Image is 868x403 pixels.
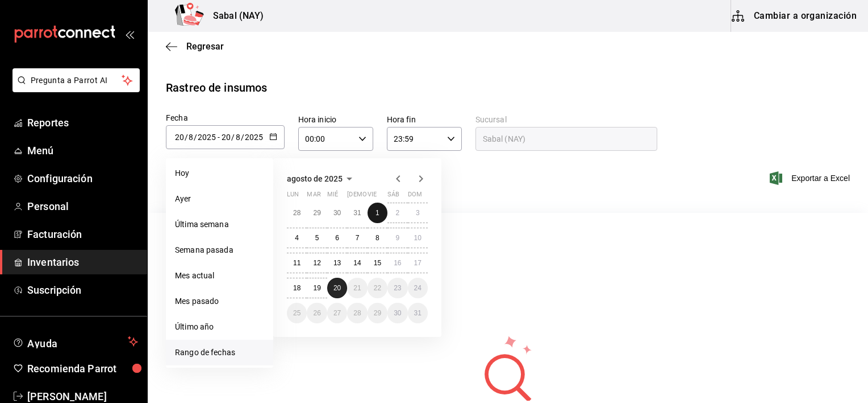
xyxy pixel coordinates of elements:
span: / [185,133,188,142]
span: Inventarios [27,254,138,270]
button: 5 de agosto de 2025 [307,228,327,248]
span: Ayuda [27,335,123,348]
h3: Sabal (NAY) [204,9,264,23]
input: Month [235,133,241,142]
li: Mes actual [166,263,273,289]
button: 28 de agosto de 2025 [347,303,367,323]
abbr: 22 de agosto de 2025 [374,284,381,292]
li: Rango de fechas [166,340,273,365]
button: 2 de agosto de 2025 [387,203,407,223]
span: / [241,133,244,142]
button: 14 de agosto de 2025 [347,253,367,273]
a: Pregunta a Parrot AI [8,83,140,94]
abbr: 1 de agosto de 2025 [375,209,379,217]
button: 31 de agosto de 2025 [408,303,428,323]
abbr: lunes [287,191,299,203]
abbr: 26 de agosto de 2025 [313,309,320,317]
div: Rastreo de insumos [166,79,267,96]
label: Hora fin [387,116,462,124]
input: Year [197,133,216,142]
input: Year [244,133,264,142]
abbr: 2 de agosto de 2025 [395,209,399,217]
span: Configuración [27,171,138,186]
button: 4 de agosto de 2025 [287,228,307,248]
span: Menú [27,143,138,158]
li: Última semana [166,212,273,237]
span: Facturación [27,227,138,242]
span: Pregunta a Parrot AI [31,75,122,87]
button: 13 de agosto de 2025 [327,253,347,273]
input: Day [221,133,231,142]
abbr: 28 de agosto de 2025 [353,309,361,317]
label: Hora inicio [298,116,373,124]
button: 31 de julio de 2025 [347,203,367,223]
button: 17 de agosto de 2025 [408,253,428,273]
abbr: 18 de agosto de 2025 [293,284,301,292]
button: Pregunta a Parrot AI [12,68,140,92]
button: 15 de agosto de 2025 [368,253,387,273]
span: / [231,133,235,142]
span: Fecha [166,113,188,122]
button: 8 de agosto de 2025 [368,228,387,248]
abbr: domingo [408,191,422,203]
abbr: 30 de agosto de 2025 [394,309,401,317]
abbr: 16 de agosto de 2025 [394,259,401,267]
abbr: 28 de julio de 2025 [293,209,301,217]
abbr: 3 de agosto de 2025 [416,209,420,217]
span: Reportes [27,115,138,130]
abbr: 25 de agosto de 2025 [293,309,301,317]
span: - [218,133,220,142]
abbr: sábado [387,191,399,203]
button: open_drawer_menu [125,30,134,39]
button: 29 de julio de 2025 [307,203,327,223]
abbr: 12 de agosto de 2025 [313,259,320,267]
abbr: 21 de agosto de 2025 [353,284,361,292]
span: Recomienda Parrot [27,361,138,376]
abbr: 8 de agosto de 2025 [375,234,379,242]
abbr: martes [307,191,320,203]
li: Mes pasado [166,289,273,314]
abbr: 15 de agosto de 2025 [374,259,381,267]
li: Último año [166,314,273,340]
li: Ayer [166,186,273,212]
abbr: 14 de agosto de 2025 [353,259,361,267]
li: Hoy [166,161,273,186]
abbr: 17 de agosto de 2025 [414,259,422,267]
abbr: 31 de julio de 2025 [353,209,361,217]
span: agosto de 2025 [287,174,343,183]
button: agosto de 2025 [287,172,356,186]
button: 9 de agosto de 2025 [387,228,407,248]
abbr: 6 de agosto de 2025 [335,234,339,242]
button: 30 de agosto de 2025 [387,303,407,323]
abbr: 24 de agosto de 2025 [414,284,422,292]
button: 23 de agosto de 2025 [387,278,407,298]
abbr: viernes [368,191,377,203]
abbr: 7 de agosto de 2025 [356,234,360,242]
abbr: 10 de agosto de 2025 [414,234,422,242]
button: Regresar [166,41,224,52]
button: Exportar a Excel [772,171,850,185]
input: Day [174,133,185,142]
button: 20 de agosto de 2025 [327,278,347,298]
abbr: miércoles [327,191,338,203]
label: Sucursal [475,116,657,124]
button: 28 de julio de 2025 [287,203,307,223]
button: 11 de agosto de 2025 [287,253,307,273]
button: 1 de agosto de 2025 [368,203,387,223]
abbr: 4 de agosto de 2025 [295,234,299,242]
button: 10 de agosto de 2025 [408,228,428,248]
button: 21 de agosto de 2025 [347,278,367,298]
button: 22 de agosto de 2025 [368,278,387,298]
button: 26 de agosto de 2025 [307,303,327,323]
abbr: 29 de agosto de 2025 [374,309,381,317]
abbr: 9 de agosto de 2025 [395,234,399,242]
span: Suscripción [27,282,138,298]
abbr: 5 de agosto de 2025 [315,234,319,242]
button: 19 de agosto de 2025 [307,278,327,298]
abbr: 13 de agosto de 2025 [333,259,341,267]
abbr: 23 de agosto de 2025 [394,284,401,292]
button: 3 de agosto de 2025 [408,203,428,223]
abbr: 19 de agosto de 2025 [313,284,320,292]
button: 6 de agosto de 2025 [327,228,347,248]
